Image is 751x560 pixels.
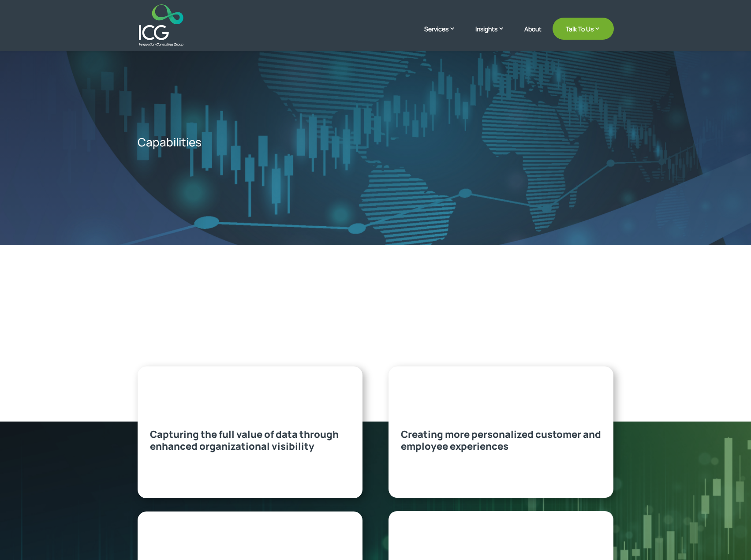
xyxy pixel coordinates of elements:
[139,4,183,46] img: ICG
[524,26,542,46] a: About
[475,24,513,46] a: Insights
[401,429,601,452] p: Creating more personalized customer and employee experiences
[553,18,614,40] a: Talk To Us
[150,428,339,452] span: Capturing the full value of data through enhanced organizational visibility
[138,135,413,149] p: Capabilities
[424,24,464,46] a: Services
